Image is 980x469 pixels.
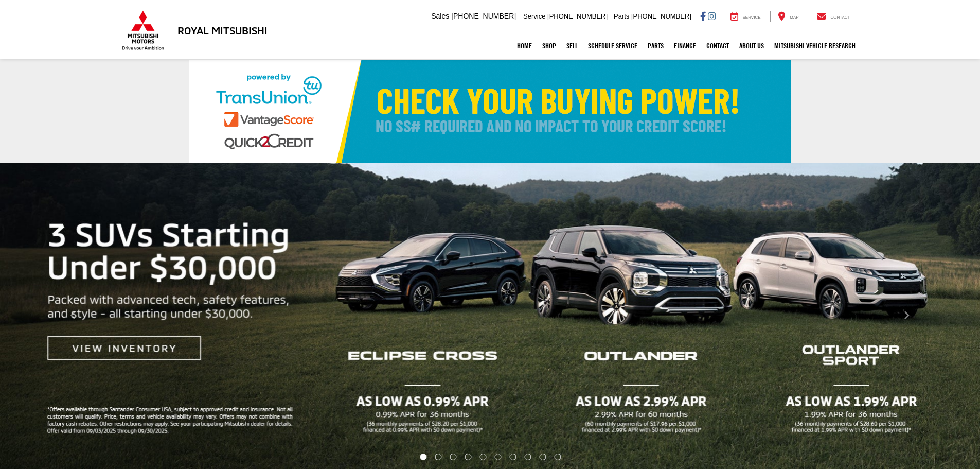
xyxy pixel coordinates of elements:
[769,33,861,59] a: Mitsubishi Vehicle Research
[669,33,701,59] a: Finance
[723,11,769,22] a: Service
[537,33,561,59] a: Shop
[523,12,545,20] span: Service
[743,15,761,20] span: Service
[177,25,268,36] h3: Royal Mitsubishi
[120,10,166,50] img: Mitsubishi
[631,12,691,20] span: [PHONE_NUMBER]
[833,183,980,448] button: Click to view next picture.
[708,12,716,20] a: Instagram: Click to visit our Instagram page
[431,12,449,20] span: Sales
[189,60,791,163] img: Check Your Buying Power
[450,454,457,460] li: Go to slide number 3.
[547,12,608,20] span: [PHONE_NUMBER]
[509,454,516,460] li: Go to slide number 7.
[561,33,583,59] a: Sell
[539,454,546,460] li: Go to slide number 9.
[830,15,850,20] span: Contact
[701,33,734,59] a: Contact
[809,11,858,22] a: Contact
[512,33,537,59] a: Home
[435,454,442,460] li: Go to slide number 2.
[770,11,806,22] a: Map
[643,33,669,59] a: Parts: Opens in a new tab
[494,454,501,460] li: Go to slide number 6.
[465,454,472,460] li: Go to slide number 4.
[734,33,769,59] a: About Us
[700,12,706,20] a: Facebook: Click to visit our Facebook page
[790,15,798,20] span: Map
[451,12,516,20] span: [PHONE_NUMBER]
[480,454,487,460] li: Go to slide number 5.
[614,12,629,20] span: Parts
[420,454,426,460] li: Go to slide number 1.
[524,454,531,460] li: Go to slide number 8.
[554,454,561,460] li: Go to slide number 10.
[583,33,643,59] a: Schedule Service: Opens in a new tab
